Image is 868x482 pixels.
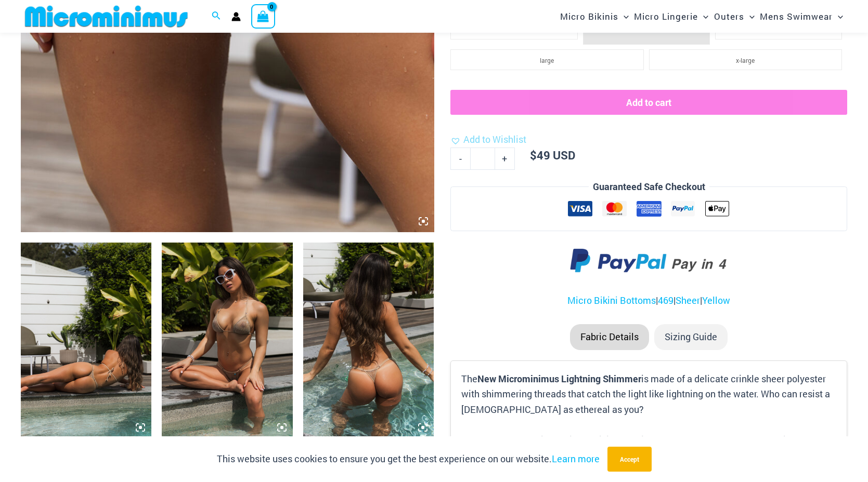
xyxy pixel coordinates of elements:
[495,148,515,169] a: +
[212,10,221,23] a: Search icon link
[676,294,700,306] a: Sheer
[702,294,730,306] a: Yellow
[757,3,846,30] a: Mens SwimwearMenu ToggleMenu Toggle
[649,49,842,70] li: x-large
[450,293,847,309] p: | | |
[558,3,631,30] a: Micro BikinisMenu ToggleMenu Toggle
[530,148,575,163] bdi: 49 USD
[711,3,757,30] a: OutersMenu ToggleMenu Toggle
[736,56,755,64] span: x-large
[540,56,554,64] span: large
[760,3,833,30] span: Mens Swimwear
[463,133,526,145] span: Add to Wishlist
[833,3,843,30] span: Menu Toggle
[607,447,652,472] button: Accept
[634,3,698,30] span: Micro Lingerie
[21,243,151,438] img: Lightning Shimmer Glittering Dunes 317 Tri Top 469 Thong
[303,243,434,438] img: Lightning Shimmer Glittering Dunes 317 Tri Top 469 Thong
[618,3,629,30] span: Menu Toggle
[654,324,728,350] li: Sizing Guide
[470,148,495,169] input: Product quantity
[231,12,241,21] a: Account icon link
[658,294,673,306] a: 469
[162,243,292,438] img: Lightning Shimmer Glittering Dunes 317 Tri Top 469 Thong
[589,179,709,195] legend: Guaranteed Safe Checkout
[450,49,643,70] li: large
[567,294,656,306] a: Micro Bikini Bottoms
[217,451,600,467] p: This website uses cookies to ensure you get the best experience on our website.
[631,3,711,30] a: Micro LingerieMenu ToggleMenu Toggle
[570,324,649,350] li: Fabric Details
[461,371,836,464] p: The is made of a delicate crinkle sheer polyester with shimmering threads that catch the light li...
[450,132,526,148] a: Add to Wishlist
[450,148,470,169] a: -
[698,3,708,30] span: Menu Toggle
[744,3,755,30] span: Menu Toggle
[714,3,744,30] span: Outers
[556,2,847,31] nav: Site Navigation
[21,5,192,28] img: MM SHOP LOGO FLAT
[552,452,600,465] a: Learn more
[560,3,618,30] span: Micro Bikinis
[477,372,641,385] b: New Microminimus Lightning Shimmer
[251,4,275,28] a: View Shopping Cart, empty
[530,148,537,163] span: $
[450,90,847,115] button: Add to cart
